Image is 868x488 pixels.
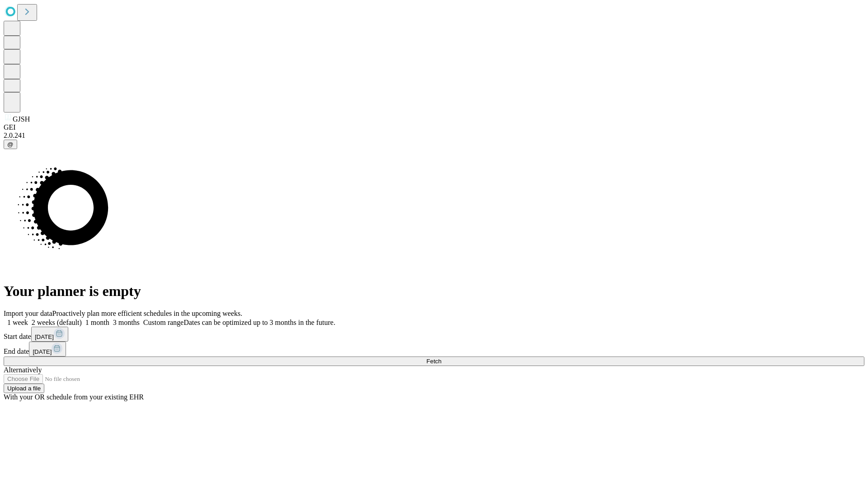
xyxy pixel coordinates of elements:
span: 1 week [7,319,28,326]
button: @ [4,140,17,149]
span: GJSH [13,115,30,123]
div: 2.0.241 [4,131,864,140]
span: Dates can be optimized up to 3 months in the future. [184,319,335,326]
div: GEI [4,123,864,131]
button: Fetch [4,357,864,366]
h1: Your planner is empty [4,283,864,300]
span: [DATE] [35,333,54,340]
button: Upload a file [4,384,44,393]
span: Fetch [426,358,441,365]
span: With your OR schedule from your existing EHR [4,393,144,401]
span: 1 month [85,319,109,326]
span: @ [7,141,14,148]
div: Start date [4,327,864,342]
span: Import your data [4,310,52,317]
span: Proactively plan more efficient schedules in the upcoming weeks. [52,310,242,317]
span: Alternatively [4,366,42,374]
span: Custom range [143,319,184,326]
button: [DATE] [31,327,68,342]
button: [DATE] [29,342,66,357]
span: 2 weeks (default) [32,319,82,326]
div: End date [4,342,864,357]
span: 3 months [113,319,140,326]
span: [DATE] [33,348,52,355]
